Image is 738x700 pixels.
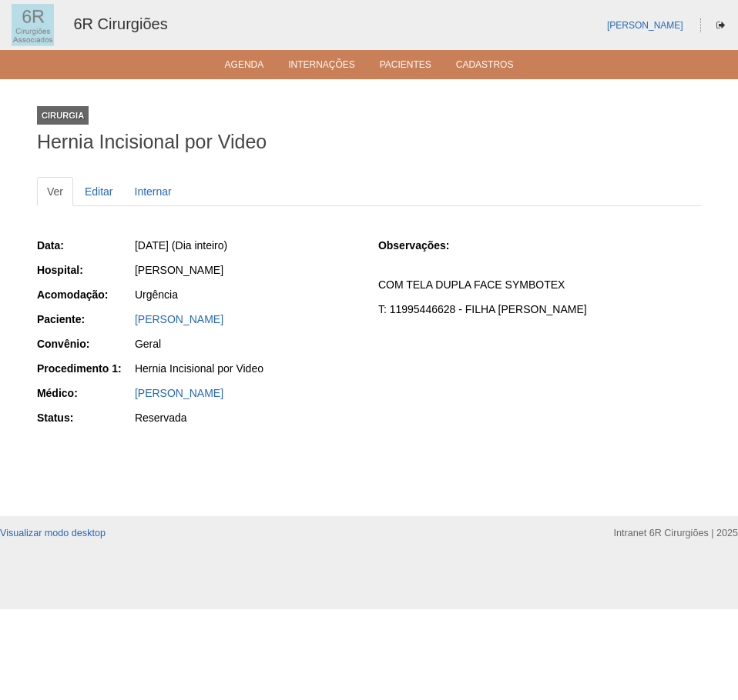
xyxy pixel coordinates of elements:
div: Paciente: [37,312,133,327]
div: Acomodação: [37,287,133,302]
a: [PERSON_NAME] [607,20,683,31]
a: Cadastros [456,59,514,75]
a: 6R Cirurgiões [73,15,167,32]
a: [PERSON_NAME] [135,313,223,325]
a: Internar [125,177,182,206]
p: T: 11995446628 - FILHA [PERSON_NAME] [378,302,701,317]
a: Ver [37,177,73,206]
div: Médico: [37,385,133,401]
a: Agenda [225,59,264,75]
div: Intranet 6R Cirurgiões | 2025 [614,525,738,541]
div: Procedimento 1: [37,361,133,376]
a: Editar [75,177,123,206]
span: [DATE] (Dia inteiro) [135,239,227,252]
div: Cirurgia [37,106,89,125]
div: Geral [135,336,360,352]
div: [PERSON_NAME] [135,262,360,278]
div: Hospital: [37,262,133,278]
div: Reservada [135,410,360,425]
div: Observações: [378,238,475,253]
div: Hernia Incisional por Video [135,361,360,376]
div: Urgência [135,287,360,302]
h1: Hernia Incisional por Video [37,132,701,152]
i: Sair [716,21,725,30]
p: COM TELA DUPLA FACE SYMBOTEX [378,278,701,292]
a: Internações [288,59,355,75]
a: [PERSON_NAME] [135,387,223,399]
div: Data: [37,238,133,253]
a: Pacientes [380,59,431,75]
div: Status: [37,410,133,425]
div: Convênio: [37,336,133,352]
